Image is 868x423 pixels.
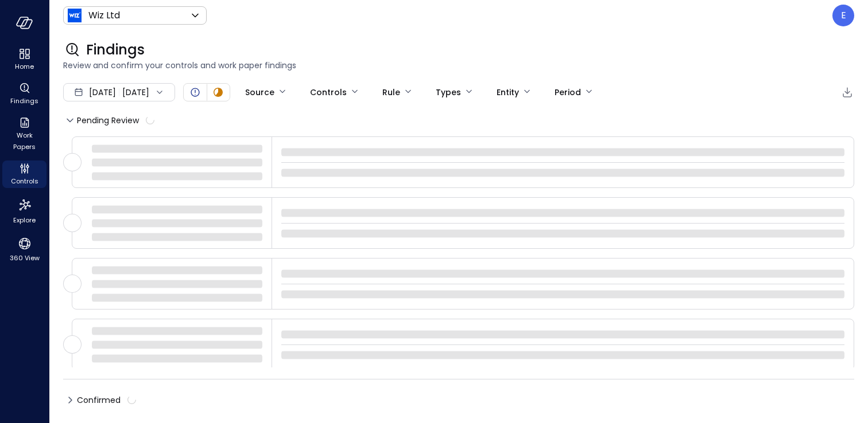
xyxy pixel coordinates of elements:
[77,391,136,409] span: Confirmed
[77,111,154,130] span: Pending Review
[63,59,854,72] span: Review and confirm your controls and work paper findings
[13,214,36,226] span: Explore
[2,115,46,154] div: Work Papers
[310,83,347,102] div: Controls
[555,83,581,102] div: Period
[2,160,46,188] div: Controls
[497,83,519,102] div: Entity
[2,195,46,227] div: Explore
[86,41,145,59] span: Findings
[841,9,846,22] p: E
[89,86,116,99] span: [DATE]
[211,85,225,99] div: In Progress
[10,252,40,264] span: 360 View
[15,61,34,72] span: Home
[127,395,137,405] span: calculating...
[2,80,46,108] div: Findings
[145,115,156,126] span: calculating...
[7,130,42,152] span: Work Papers
[188,85,202,99] div: Open
[2,234,46,265] div: 360 View
[68,9,82,22] img: Icon
[832,5,854,26] div: Eleanor Yehudai
[436,83,461,102] div: Types
[88,9,120,22] p: Wiz Ltd
[11,175,38,187] span: Controls
[382,83,400,102] div: Rule
[10,95,38,107] span: Findings
[245,83,274,102] div: Source
[2,46,46,73] div: Home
